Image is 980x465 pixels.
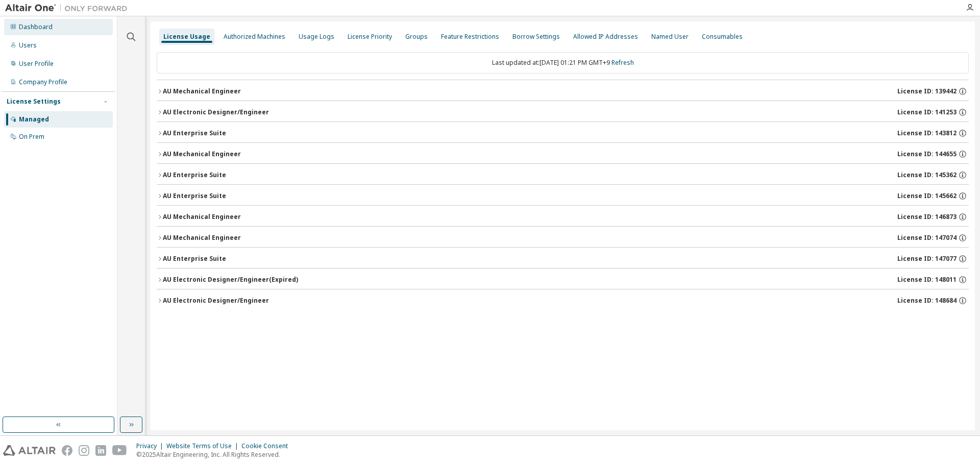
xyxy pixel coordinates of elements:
span: License ID: 144655 [897,150,957,158]
div: Last updated at: [DATE] 01:21 PM GMT+9 [157,52,969,74]
div: AU Electronic Designer/Engineer (Expired) [163,276,298,284]
span: License ID: 148684 [897,297,957,305]
div: Groups [405,33,428,41]
span: License ID: 139442 [897,87,957,95]
button: AU Mechanical EngineerLicense ID: 139442 [157,80,969,103]
button: AU Enterprise SuiteLicense ID: 145662 [157,185,969,207]
span: License ID: 148011 [897,276,957,284]
div: Usage Logs [299,33,334,41]
img: linkedin.svg [95,445,106,456]
div: AU Enterprise Suite [163,171,226,179]
div: License Usage [163,33,210,41]
div: Privacy [136,442,166,450]
button: AU Mechanical EngineerLicense ID: 147074 [157,227,969,249]
div: On Prem [19,133,44,141]
div: AU Mechanical Engineer [163,150,241,158]
img: instagram.svg [79,445,89,456]
div: AU Enterprise Suite [163,192,226,200]
div: Named User [651,33,689,41]
img: Altair One [5,3,133,13]
div: Allowed IP Addresses [573,33,638,41]
div: Managed [19,115,49,124]
button: AU Electronic Designer/EngineerLicense ID: 141253 [157,101,969,124]
div: AU Electronic Designer/Engineer [163,108,269,116]
div: Dashboard [19,23,53,31]
img: youtube.svg [112,445,127,456]
div: AU Enterprise Suite [163,255,226,263]
div: Consumables [702,33,743,41]
button: AU Electronic Designer/Engineer(Expired)License ID: 148011 [157,268,969,291]
div: Cookie Consent [241,442,294,450]
div: Company Profile [19,78,67,86]
p: © 2025 Altair Engineering, Inc. All Rights Reserved. [136,450,294,459]
button: AU Mechanical EngineerLicense ID: 146873 [157,206,969,228]
img: facebook.svg [62,445,72,456]
span: License ID: 146873 [897,213,957,221]
button: AU Mechanical EngineerLicense ID: 144655 [157,143,969,165]
img: altair_logo.svg [3,445,56,456]
div: Website Terms of Use [166,442,241,450]
div: Authorized Machines [224,33,285,41]
button: AU Enterprise SuiteLicense ID: 143812 [157,122,969,144]
div: AU Mechanical Engineer [163,87,241,95]
div: Borrow Settings [512,33,560,41]
span: License ID: 147077 [897,255,957,263]
div: User Profile [19,60,54,68]
div: AU Enterprise Suite [163,129,226,137]
span: License ID: 143812 [897,129,957,137]
a: Refresh [611,58,634,67]
div: AU Electronic Designer/Engineer [163,297,269,305]
span: License ID: 145662 [897,192,957,200]
button: AU Enterprise SuiteLicense ID: 145362 [157,164,969,186]
div: License Priority [348,33,392,41]
div: License Settings [7,97,61,106]
button: AU Electronic Designer/EngineerLicense ID: 148684 [157,289,969,312]
button: AU Enterprise SuiteLicense ID: 147077 [157,248,969,270]
div: Users [19,41,37,50]
div: AU Mechanical Engineer [163,213,241,221]
div: Feature Restrictions [441,33,499,41]
span: License ID: 145362 [897,171,957,179]
span: License ID: 141253 [897,108,957,116]
div: AU Mechanical Engineer [163,234,241,242]
span: License ID: 147074 [897,234,957,242]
